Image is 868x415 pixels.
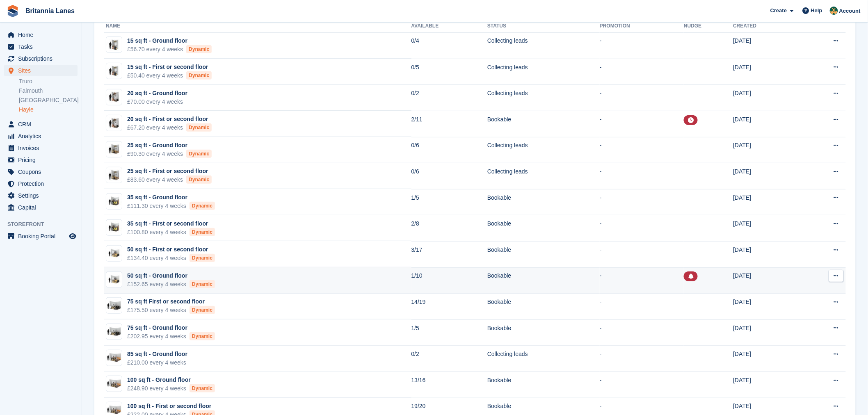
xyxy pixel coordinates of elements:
td: [DATE] [733,189,798,215]
td: - [600,372,684,398]
td: 0/4 [411,32,487,59]
td: Collecting leads [487,32,600,59]
th: Promotion [600,20,684,33]
td: Collecting leads [487,163,600,189]
td: 1/10 [411,267,487,294]
div: Dynamic [190,306,215,314]
div: £210.00 every 4 weeks [127,358,187,367]
td: 2/8 [411,215,487,242]
td: Collecting leads [487,346,600,372]
td: [DATE] [733,241,798,267]
div: 50 sq ft - First or second floor [127,245,215,254]
td: 3/17 [411,241,487,267]
th: Nudge [684,20,733,33]
img: 15-sqft-unit.jpg [106,65,122,77]
div: £175.50 every 4 weeks [127,306,215,315]
td: [DATE] [733,85,798,111]
td: [DATE] [733,32,798,59]
a: menu [4,230,78,242]
td: Bookable [487,215,600,242]
div: £70.00 every 4 weeks [127,98,187,106]
td: 0/6 [411,163,487,189]
td: 1/5 [411,189,487,215]
div: Dynamic [190,254,215,262]
td: [DATE] [733,319,798,346]
span: Booking Portal [18,230,67,242]
a: menu [4,202,78,213]
a: menu [4,142,78,154]
td: 0/2 [411,346,487,372]
a: Truro [19,78,78,85]
img: 75-sqft-unit.jpg [106,300,122,312]
span: Settings [18,190,67,201]
span: Account [839,7,861,15]
div: 15 sq ft - Ground floor [127,36,212,45]
div: £111.30 every 4 weeks [127,202,215,210]
div: 20 sq ft - First or second floor [127,115,212,123]
td: - [600,241,684,267]
div: Dynamic [190,332,215,340]
div: 15 sq ft - First or second floor [127,63,212,71]
div: 75 sq ft First or second floor [127,297,215,306]
span: Protection [18,178,67,189]
td: 14/19 [411,294,487,320]
div: Dynamic [186,176,212,184]
td: Collecting leads [487,137,600,163]
img: 20-sqft-unit.jpg [106,117,122,129]
a: menu [4,130,78,142]
div: Dynamic [190,202,215,210]
div: £152.65 every 4 weeks [127,280,215,289]
a: menu [4,154,78,166]
td: Bookable [487,111,600,137]
span: Create [770,7,787,15]
div: Dynamic [190,228,215,236]
img: 100-sqft-unit.jpg [106,352,122,364]
th: Created [733,20,798,33]
td: - [600,215,684,242]
div: £248.90 every 4 weeks [127,384,215,393]
td: 1/5 [411,319,487,346]
td: 2/11 [411,111,487,137]
span: Home [18,29,67,41]
td: - [600,319,684,346]
span: CRM [18,119,67,130]
span: Analytics [18,130,67,142]
td: 13/16 [411,372,487,398]
span: Sites [18,65,67,76]
td: [DATE] [733,294,798,320]
div: Dynamic [186,45,212,53]
td: [DATE] [733,111,798,137]
td: - [600,111,684,137]
div: 35 sq ft - First or second floor [127,219,215,228]
td: Collecting leads [487,59,600,85]
td: - [600,137,684,163]
td: 0/2 [411,85,487,111]
td: [DATE] [733,59,798,85]
div: Dynamic [186,150,212,158]
img: Nathan Kellow [830,7,838,15]
span: Subscriptions [18,53,67,64]
span: Pricing [18,154,67,166]
td: [DATE] [733,267,798,294]
div: Dynamic [190,280,215,288]
div: £67.20 every 4 weeks [127,123,212,132]
td: 0/5 [411,59,487,85]
div: 25 sq ft - Ground floor [127,141,212,150]
div: £90.30 every 4 weeks [127,150,212,158]
div: Dynamic [186,123,212,132]
div: 75 sq ft - Ground floor [127,324,215,332]
a: menu [4,178,78,189]
a: [GEOGRAPHIC_DATA] [19,96,78,104]
img: stora-icon-8386f47178a22dfd0bd8f6a31ec36ba5ce8667c1dd55bd0f319d3a0aa187defe.svg [7,5,19,17]
a: menu [4,190,78,201]
td: Bookable [487,372,600,398]
div: 100 sq ft - Ground floor [127,376,215,384]
img: 50-sqft-unit.jpg [106,248,122,260]
a: Falmouth [19,87,78,95]
th: Available [411,20,487,33]
td: Bookable [487,294,600,320]
td: [DATE] [733,215,798,242]
div: 100 sq ft - First or second floor [127,402,215,410]
a: menu [4,166,78,178]
img: 20-sqft-unit.jpg [106,91,122,103]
